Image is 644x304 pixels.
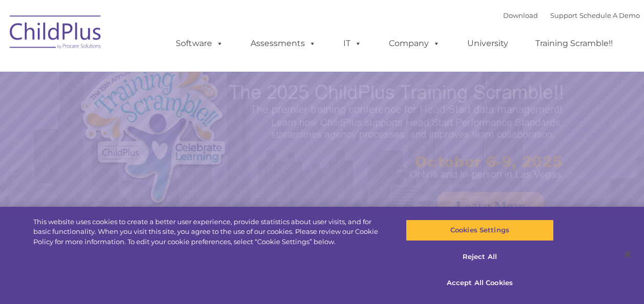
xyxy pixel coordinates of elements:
[379,33,450,54] a: Company
[579,11,640,19] a: Schedule A Demo
[406,220,554,241] button: Cookies Settings
[457,33,518,54] a: University
[333,33,372,54] a: IT
[503,11,538,19] a: Download
[438,192,544,221] a: Learn More
[616,243,639,266] button: Close
[240,33,326,54] a: Assessments
[503,11,640,19] font: |
[406,272,554,294] button: Accept All Cookies
[5,8,107,59] img: ChildPlus by Procare Solutions
[165,33,234,54] a: Software
[33,217,386,247] div: This website uses cookies to create a better user experience, provide statistics about user visit...
[525,33,623,54] a: Training Scramble!!
[550,11,577,19] a: Support
[406,246,554,268] button: Reject All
